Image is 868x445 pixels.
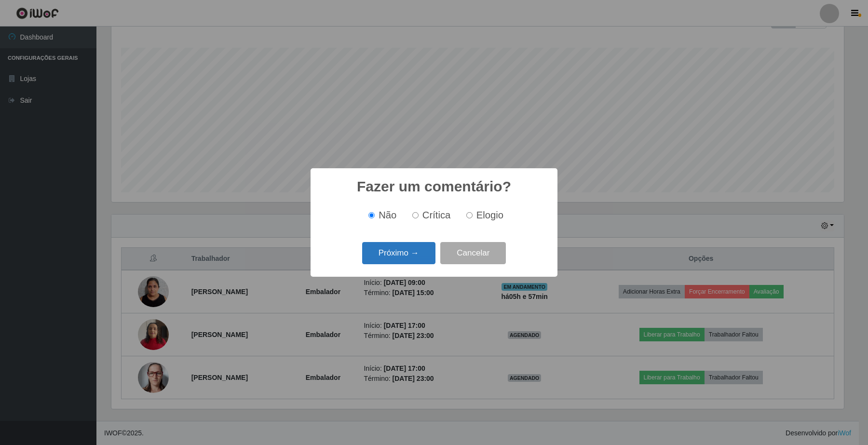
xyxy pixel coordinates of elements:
input: Elogio [466,212,473,218]
input: Crítica [412,212,419,218]
span: Crítica [422,210,451,220]
button: Próximo → [362,242,435,265]
span: Não [379,210,396,220]
span: Elogio [476,210,503,220]
button: Cancelar [440,242,506,265]
h2: Fazer um comentário? [357,178,511,195]
input: Não [368,212,375,218]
